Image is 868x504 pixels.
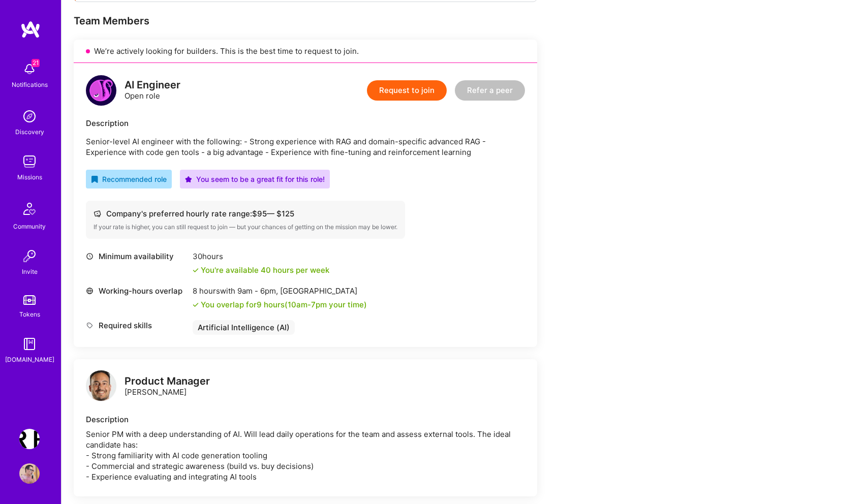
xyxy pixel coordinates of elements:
[125,376,210,397] div: [PERSON_NAME]
[86,251,188,262] div: Minimum availability
[86,136,525,157] p: Senior-level AI engineer with the following: - Strong experience with RAG and domain-specific adv...
[185,174,325,184] div: You seem to be a great fit for this role!
[17,429,42,449] a: Terr.ai: Building an Innovative Real Estate Platform
[32,59,40,67] span: 21
[12,79,48,90] div: Notifications
[86,118,525,129] div: Description
[185,176,192,183] i: icon PurpleStar
[193,251,329,262] div: 30 hours
[193,320,295,335] div: Artificial Intelligence (AI)
[23,295,36,305] img: tokens
[86,287,94,295] i: icon World
[193,286,367,296] div: 8 hours with [GEOGRAPHIC_DATA]
[19,429,40,449] img: Terr.ai: Building an Innovative Real Estate Platform
[13,221,46,232] div: Community
[86,322,94,329] i: icon Tag
[86,429,525,482] div: Senior PM with a deep understanding of AI. Will lead daily operations for the team and assess ext...
[367,80,447,101] button: Request to join
[288,300,327,309] span: 10am - 7pm
[19,106,40,127] img: discovery
[125,80,180,101] div: Open role
[5,354,54,365] div: [DOMAIN_NAME]
[94,208,397,219] div: Company's preferred hourly rate range: $ 95 — $ 125
[22,266,38,277] div: Invite
[19,246,40,266] img: Invite
[86,370,116,403] a: logo
[15,127,44,137] div: Discovery
[19,463,40,484] img: User Avatar
[17,463,42,484] a: User Avatar
[86,253,94,260] i: icon Clock
[19,309,40,320] div: Tokens
[20,20,41,39] img: logo
[19,59,40,79] img: bell
[86,414,525,425] div: Description
[86,370,116,401] img: logo
[91,174,167,184] div: Recommended role
[125,376,210,387] div: Product Manager
[19,151,40,172] img: teamwork
[193,267,199,273] i: icon Check
[74,40,537,63] div: We’re actively looking for builders. This is the best time to request to join.
[455,80,525,101] button: Refer a peer
[17,197,42,221] img: Community
[19,334,40,354] img: guide book
[86,320,188,331] div: Required skills
[94,210,101,217] i: icon Cash
[91,176,98,183] i: icon RecommendedBadge
[86,286,188,296] div: Working-hours overlap
[235,286,280,296] span: 9am - 6pm ,
[74,14,537,27] div: Team Members
[193,265,329,275] div: You're available 40 hours per week
[86,75,116,106] img: logo
[201,299,367,310] div: You overlap for 9 hours ( your time)
[17,172,42,182] div: Missions
[94,223,397,231] div: If your rate is higher, you can still request to join — but your chances of getting on the missio...
[125,80,180,90] div: AI Engineer
[193,302,199,308] i: icon Check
